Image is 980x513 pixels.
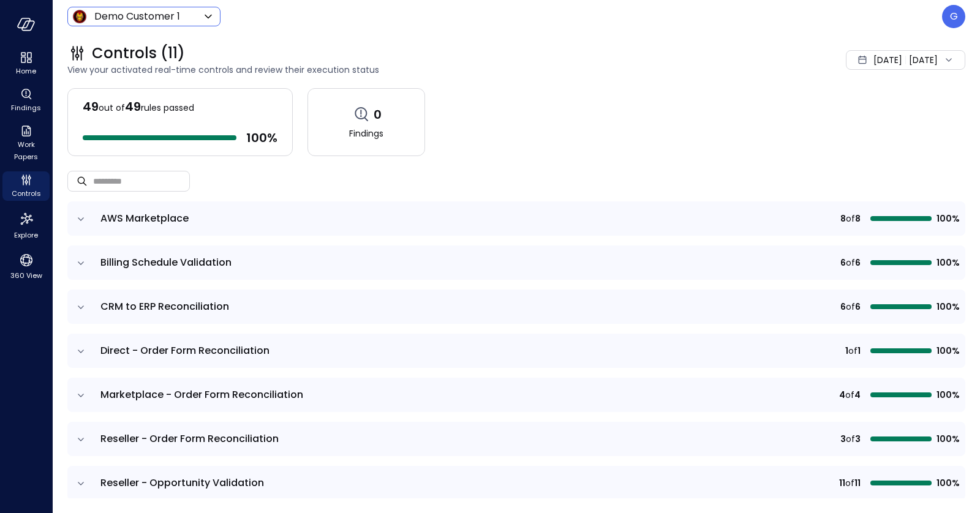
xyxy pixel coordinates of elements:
[75,301,87,313] button: expand row
[937,212,958,225] span: 100%
[2,49,50,78] div: Home
[2,208,50,242] div: Explore
[100,255,232,269] span: Billing Schedule Validation
[75,477,87,490] button: expand row
[873,53,902,67] span: [DATE]
[845,388,854,402] span: of
[855,300,861,313] span: 6
[942,5,965,28] div: Guy
[950,9,958,24] p: G
[125,98,141,115] span: 49
[100,476,264,490] span: Reseller - Opportunity Validation
[67,63,665,77] span: View your activated real-time controls and review their execution status
[10,269,42,282] span: 360 View
[100,343,269,358] span: Direct - Order Form Reconciliation
[99,102,125,114] span: out of
[2,250,50,283] div: 360 View
[307,88,425,156] a: 0Findings
[141,102,194,114] span: rules passed
[937,388,958,402] span: 100%
[2,122,50,164] div: Work Papers
[75,345,87,358] button: expand row
[854,388,861,402] span: 4
[840,256,846,269] span: 6
[846,432,855,446] span: of
[840,432,846,446] span: 3
[100,299,229,313] span: CRM to ERP Reconciliation
[854,476,861,490] span: 11
[937,256,958,269] span: 100%
[83,98,99,115] span: 49
[839,388,845,402] span: 4
[937,344,958,358] span: 100%
[848,344,858,358] span: of
[100,388,303,402] span: Marketplace - Order Form Reconciliation
[2,171,50,201] div: Controls
[937,476,958,490] span: 100%
[858,344,861,358] span: 1
[246,130,277,146] span: 100 %
[846,212,855,225] span: of
[75,433,87,446] button: expand row
[92,43,185,63] span: Controls (11)
[16,65,36,77] span: Home
[11,102,41,114] span: Findings
[374,107,382,122] span: 0
[855,256,861,269] span: 6
[840,300,846,313] span: 6
[845,476,854,490] span: of
[14,229,38,241] span: Explore
[839,476,845,490] span: 11
[845,344,848,358] span: 1
[72,9,87,24] img: Icon
[7,138,45,163] span: Work Papers
[100,432,279,446] span: Reseller - Order Form Reconciliation
[937,432,958,446] span: 100%
[75,257,87,269] button: expand row
[937,300,958,313] span: 100%
[94,9,180,24] p: Demo Customer 1
[855,432,861,446] span: 3
[100,211,189,225] span: AWS Marketplace
[855,212,861,225] span: 8
[840,212,846,225] span: 8
[75,213,87,225] button: expand row
[349,127,383,140] span: Findings
[2,86,50,115] div: Findings
[12,187,41,200] span: Controls
[75,389,87,402] button: expand row
[846,256,855,269] span: of
[846,300,855,313] span: of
